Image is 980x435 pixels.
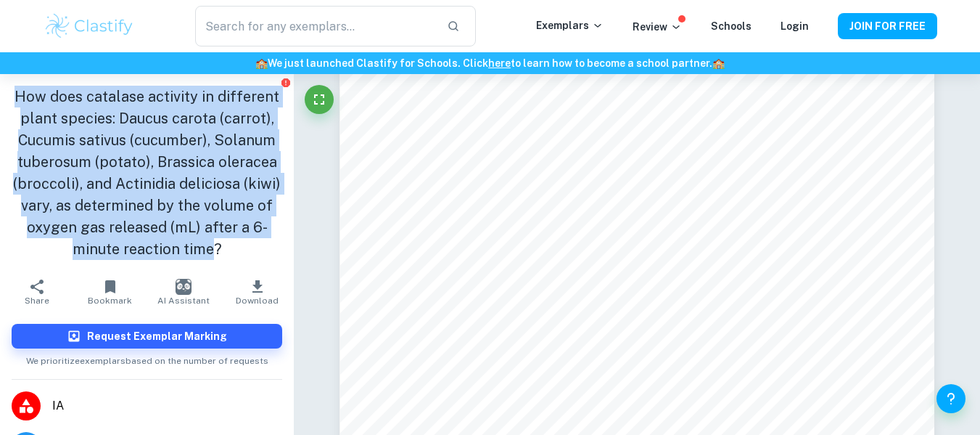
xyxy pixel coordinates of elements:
[936,384,965,413] button: Help and Feedback
[88,296,132,306] span: Bookmark
[157,296,210,306] span: AI Assistant
[280,77,291,88] button: Report issue
[195,6,435,46] input: Search for any exemplars...
[12,86,282,260] h1: How does catalase activity in different plant species: Daucus carota (carrot), Cucumis sativus (c...
[536,17,604,33] p: Exemplars
[147,272,221,312] button: AI Assistant
[87,328,227,344] h6: Request Exemplar Marking
[305,85,334,114] button: Fullscreen
[488,57,511,69] a: here
[781,20,809,32] a: Login
[3,55,977,71] h6: We just launched Clastify for Schools. Click to learn how to become a school partner.
[838,13,937,39] button: JOIN FOR FREE
[52,397,282,415] span: IA
[44,12,136,41] img: Clastify logo
[712,57,725,69] span: 🏫
[711,20,752,32] a: Schools
[221,272,294,312] button: Download
[176,279,192,295] img: AI Assistant
[633,19,682,35] p: Review
[12,324,282,349] button: Request Exemplar Marking
[25,296,49,306] span: Share
[73,272,147,312] button: Bookmark
[26,349,268,367] span: We prioritize exemplars based on the number of requests
[236,296,279,306] span: Download
[255,57,268,69] span: 🏫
